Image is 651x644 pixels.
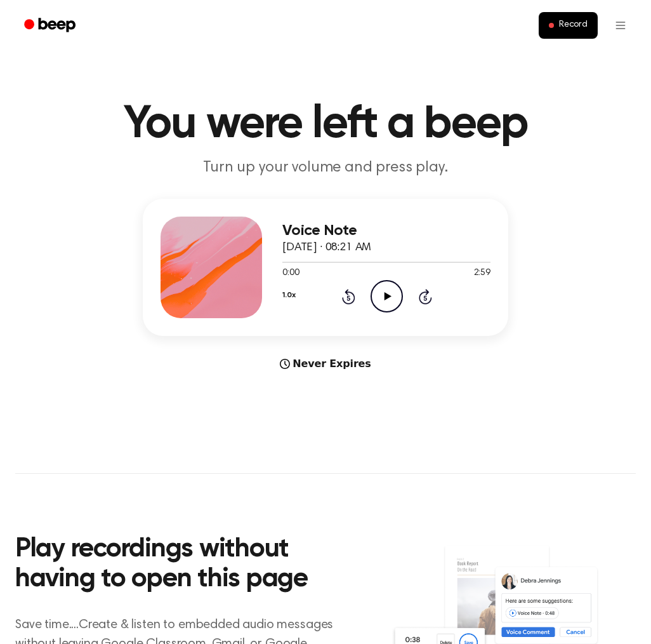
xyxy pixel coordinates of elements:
span: [DATE] · 08:21 AM [282,242,371,253]
h2: Play recordings without having to open this page [15,535,340,595]
button: 1.0x [282,285,295,306]
h3: Voice Note [282,222,490,239]
div: Never Expires [143,356,508,372]
span: 2:59 [474,267,490,280]
p: Turn up your volume and press play. [82,158,569,178]
button: Open menu [605,10,636,41]
span: 0:00 [282,267,299,280]
a: Beep [15,13,87,38]
span: Record [559,20,588,31]
button: Record [539,12,598,39]
h1: You were left a beep [15,102,636,147]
